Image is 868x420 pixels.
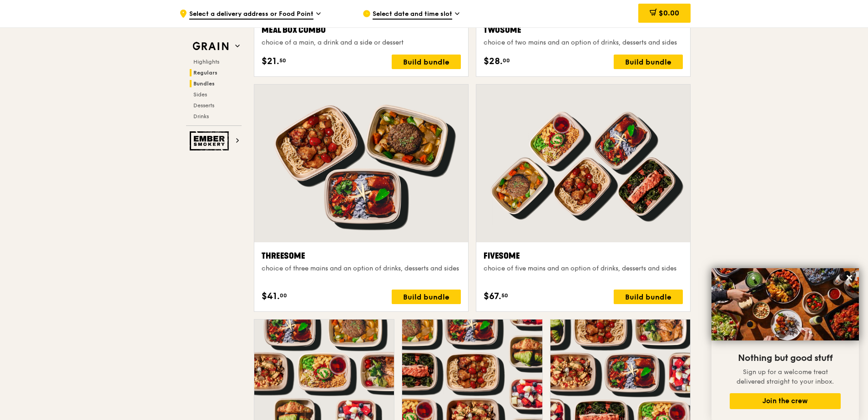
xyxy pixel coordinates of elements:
[501,292,508,299] span: 50
[193,102,214,109] span: Desserts
[190,131,232,150] img: Ember Smokery web logo
[503,57,510,64] span: 00
[484,24,683,36] div: Twosome
[484,264,683,273] div: choice of five mains and an option of drinks, desserts and sides
[189,10,313,20] span: Select a delivery address or Food Point
[262,55,279,68] span: $21.
[842,270,857,285] button: Close
[193,59,219,65] span: Highlights
[392,55,461,69] div: Build bundle
[484,290,501,303] span: $67.
[280,292,287,299] span: 00
[190,38,232,55] img: Grain web logo
[659,9,679,17] span: $0.00
[392,290,461,304] div: Build bundle
[279,57,286,64] span: 50
[738,353,833,364] span: Nothing but good stuff
[262,264,461,273] div: choice of three mains and an option of drinks, desserts and sides
[614,55,683,69] div: Build bundle
[262,38,461,47] div: choice of a main, a drink and a side or dessert
[262,290,280,303] span: $41.
[712,268,859,340] img: DSC07876-Edit02-Large.jpeg
[484,38,683,47] div: choice of two mains and an option of drinks, desserts and sides
[484,55,503,68] span: $28.
[262,24,461,36] div: Meal Box Combo
[373,10,452,20] span: Select date and time slot
[737,368,834,385] span: Sign up for a welcome treat delivered straight to your inbox.
[730,393,841,409] button: Join the crew
[262,250,461,262] div: Threesome
[193,113,209,120] span: Drinks
[193,91,207,98] span: Sides
[193,70,217,76] span: Regulars
[193,80,215,87] span: Bundles
[614,290,683,304] div: Build bundle
[484,250,683,262] div: Fivesome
